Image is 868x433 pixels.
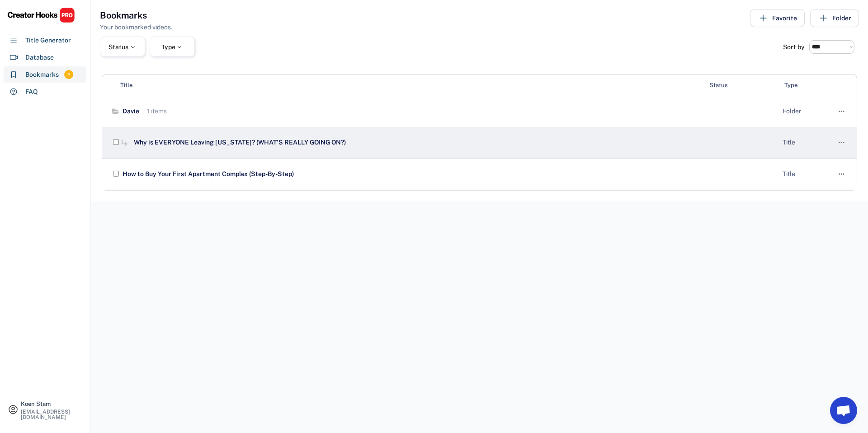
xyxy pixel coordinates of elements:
[161,44,184,50] div: Type
[25,53,54,62] div: Database
[108,44,137,50] div: Status
[810,9,859,27] button: Folder
[120,107,139,116] div: Davie
[837,136,846,149] button: 
[839,107,844,116] text: 
[100,23,172,32] div: Your bookmarked videos.
[783,138,828,147] div: Title
[784,81,830,89] div: Type
[120,170,775,179] div: How to Buy Your First Apartment Complex (Step-By-Step)
[100,9,147,22] h3: Bookmarks
[25,70,59,79] div: Bookmarks
[709,81,777,89] div: Status
[120,81,132,89] div: Title
[25,87,38,97] div: FAQ
[25,36,71,45] div: Title Generator
[145,107,167,116] div: 1 items
[7,7,75,23] img: CHPRO%20Logo.svg
[750,9,805,27] button: Favorite
[839,138,844,147] text: 
[837,105,846,118] button: 
[21,409,82,420] div: [EMAIL_ADDRESS][DOMAIN_NAME]
[783,107,828,116] div: Folder
[783,44,805,50] div: Sort by
[783,170,828,179] div: Title
[120,138,129,147] button: subdirectory_arrow_right
[64,71,73,79] div: 2
[132,138,700,147] div: Why is EVERYONE Leaving [US_STATE]? (WHAT'S REALLY GOING ON?)
[830,397,857,424] a: Open de chat
[21,401,82,407] div: Koen Stam
[837,168,846,181] button: 
[839,169,844,179] text: 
